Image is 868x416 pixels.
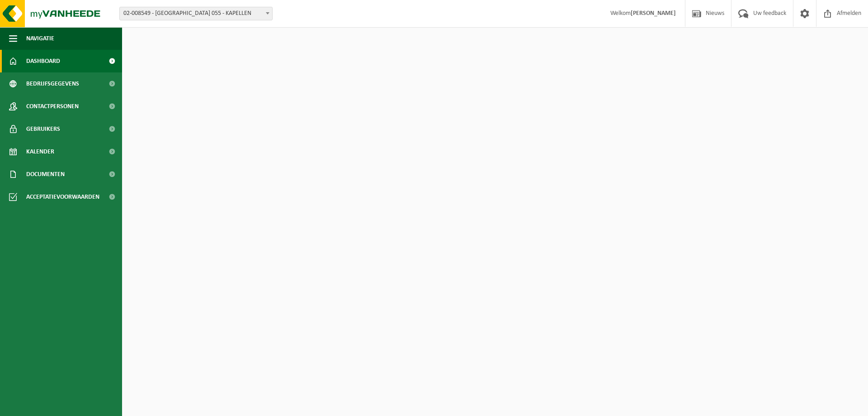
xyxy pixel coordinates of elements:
[26,50,60,72] span: Dashboard
[26,72,79,95] span: Bedrijfsgegevens
[26,118,60,140] span: Gebruikers
[26,95,79,118] span: Contactpersonen
[26,140,54,163] span: Kalender
[26,163,65,186] span: Documenten
[631,10,676,17] strong: [PERSON_NAME]
[119,7,273,20] span: 02-008549 - CARREFOUR KAPELLEN 055 - KAPELLEN
[26,27,54,50] span: Navigatie
[120,7,272,20] span: 02-008549 - CARREFOUR KAPELLEN 055 - KAPELLEN
[26,186,99,208] span: Acceptatievoorwaarden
